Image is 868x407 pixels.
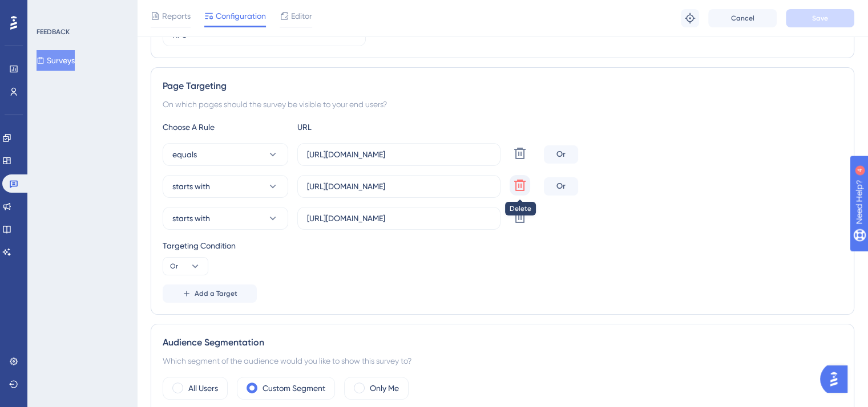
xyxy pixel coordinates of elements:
div: Or [544,177,578,196]
input: yourwebsite.com/path [307,212,491,225]
div: URL [297,120,423,134]
span: Reports [162,9,191,23]
label: All Users [188,381,218,395]
button: Add a Target [163,284,257,303]
input: yourwebsite.com/path [307,180,491,193]
div: 4 [79,6,83,15]
iframe: UserGuiding AI Assistant Launcher [820,362,854,396]
span: Editor [291,9,312,23]
span: Configuration [216,9,266,23]
span: starts with [172,211,210,225]
label: Only Me [370,381,399,395]
span: Need Help? [27,3,71,17]
button: Cancel [708,9,777,27]
div: Or [544,145,578,164]
div: Page Targeting [163,79,842,93]
span: Or [170,262,178,271]
div: On which pages should the survey be visible to your end users? [163,97,842,111]
span: Save [812,14,828,23]
button: equals [163,143,288,166]
div: FEEDBACK [37,27,70,36]
input: yourwebsite.com/path [307,148,491,161]
button: Or [163,257,208,275]
div: Which segment of the audience would you like to show this survey to? [163,354,842,368]
button: Surveys [37,50,75,71]
button: starts with [163,207,288,230]
button: starts with [163,175,288,198]
div: Choose A Rule [163,120,288,134]
span: starts with [172,180,210,193]
span: equals [172,148,197,161]
span: Cancel [731,14,754,23]
div: Targeting Condition [163,239,842,253]
div: Audience Segmentation [163,336,842,349]
span: Add a Target [195,289,237,298]
label: Custom Segment [263,381,325,395]
button: Save [786,9,854,27]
